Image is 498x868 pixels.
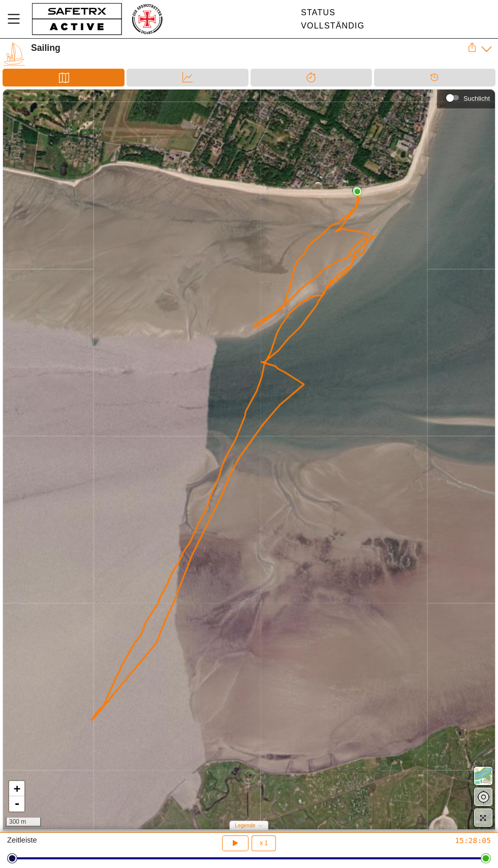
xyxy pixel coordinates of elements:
[9,796,24,812] a: Zoom out
[353,187,362,196] img: PathEnd.svg
[3,43,26,66] img: SAILING.svg
[252,835,276,851] button: x 1
[235,823,255,828] span: Legende
[7,835,167,851] div: Zeitleiste
[9,781,24,796] a: Zoom in
[374,69,495,86] div: Timeline
[31,43,468,53] div: Sailing
[131,3,163,36] img: RescueLogo.png
[331,835,491,845] div: 15:28:05
[251,69,372,86] div: Trennung
[442,90,490,105] div: Suchlicht
[301,8,364,17] div: Status
[127,69,248,86] div: Daten
[6,818,41,827] div: 300 m
[352,186,361,195] img: PathStart.svg
[260,840,268,846] span: x 1
[3,69,124,86] div: Karte
[301,21,364,31] div: Vollständig
[463,95,490,102] div: Suchlicht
